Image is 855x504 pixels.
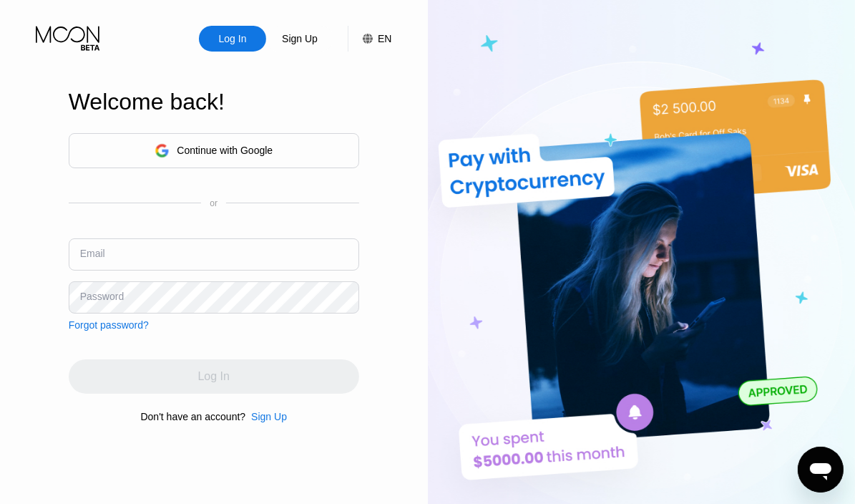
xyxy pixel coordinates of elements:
[218,31,248,46] div: Log In
[798,447,844,493] iframe: 메시징 창을 시작하는 버튼
[378,33,391,44] div: EN
[280,31,319,46] div: Sign Up
[177,145,273,156] div: Continue with Google
[69,319,149,331] div: Forgot password?
[348,26,391,52] div: EN
[80,248,105,259] div: Email
[80,291,124,302] div: Password
[69,89,359,115] div: Welcome back!
[266,26,333,52] div: Sign Up
[210,198,218,208] div: or
[141,411,246,422] div: Don't have an account?
[199,26,266,52] div: Log In
[251,411,287,422] div: Sign Up
[69,133,359,168] div: Continue with Google
[245,411,287,422] div: Sign Up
